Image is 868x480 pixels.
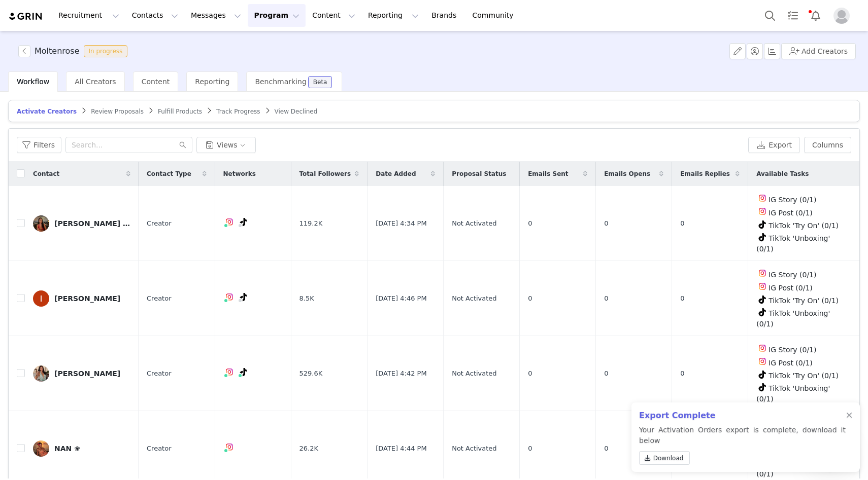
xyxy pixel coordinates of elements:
img: instagram.svg [225,293,233,301]
button: Content [306,4,361,27]
i: icon: search [179,141,186,149]
button: Columns [804,137,851,153]
span: Creator [147,444,172,454]
span: Total Followers [299,169,351,178]
span: Review Proposals [91,108,144,115]
a: Tasks [782,4,804,27]
img: cb61777b-c6b2-404e-8d8b-b012e0a6f374--s.jpg [33,440,49,457]
div: [PERSON_NAME] [54,370,120,378]
span: IG Story (0/1) [769,346,816,354]
span: 119.2K [299,218,323,229]
span: All Creators [75,78,116,86]
img: c8297374-f2aa-446e-884f-929a3200e855.jpg [33,290,49,307]
span: IG Story (0/1) [769,196,816,204]
div: [PERSON_NAME] [PERSON_NAME] [54,219,130,228]
span: 0 [528,218,532,229]
span: IG Story (0/1) [769,271,816,279]
span: IG Post (0/1) [769,359,813,367]
div: [PERSON_NAME] [54,294,120,303]
span: Not Activated [452,218,496,229]
img: instagram.svg [758,269,766,277]
img: instagram.svg [758,344,766,352]
span: [DATE] 4:42 PM [376,368,426,379]
a: Community [466,4,524,27]
span: Networks [223,169,256,178]
span: 0 [528,444,532,454]
p: Your Activation Orders export is complete, download it below [639,425,846,469]
span: Proposal Status [452,169,506,178]
a: Brands [425,4,465,27]
span: 0 [604,218,608,229]
button: Add Creators [781,43,856,59]
img: instagram.svg [758,357,766,365]
span: IG Post (0/1) [769,209,813,217]
span: 529.6K [299,368,323,379]
span: Download [653,454,684,463]
span: Creator [147,368,172,379]
span: Creator [147,218,172,229]
span: Workflow [17,78,49,86]
img: instagram.svg [758,282,766,290]
input: Search... [65,137,192,153]
span: Not Activated [452,293,496,304]
img: grin logo [8,12,44,21]
span: Not Activated [452,368,496,379]
button: Recruitment [52,4,125,27]
img: instagram.svg [758,207,766,215]
button: Reporting [362,4,425,27]
img: instagram.svg [758,194,766,202]
span: 26.2K [299,444,318,454]
span: Creator [147,293,172,304]
h3: Moltenrose [35,45,80,57]
button: Profile [827,8,860,24]
img: 255eef5e-c2ab-4169-b826-c8cc705937ac.jpg [33,215,49,232]
a: [PERSON_NAME] [33,290,130,307]
a: [PERSON_NAME] [33,365,130,382]
a: [PERSON_NAME] [PERSON_NAME] [33,215,130,232]
span: Emails Replies [680,169,730,178]
button: Export [748,137,800,153]
span: TikTok 'Unboxing' (0/1) [756,309,830,328]
span: [DATE] 4:46 PM [376,293,426,304]
span: Content [142,78,170,86]
button: Contacts [126,4,184,27]
span: 0 [604,293,608,304]
button: Search [759,4,781,27]
span: 0 [680,368,684,379]
span: 0 [528,293,532,304]
span: 8.5K [299,293,314,304]
span: Contact [33,169,59,178]
span: TikTok 'Try On' (0/1) [769,372,839,380]
span: Track Progress [216,108,260,115]
a: NAN ❀ [33,440,130,457]
img: instagram.svg [225,218,233,226]
span: View Declined [275,108,318,115]
span: [DATE] 4:34 PM [376,218,426,229]
span: 0 [604,368,608,379]
img: instagram.svg [225,368,233,376]
span: 0 [680,218,684,229]
span: 0 [680,293,684,304]
button: Views [196,137,256,153]
span: Activate Creators [17,108,77,115]
span: Date Added [376,169,416,178]
h2: Export Complete [639,410,846,422]
img: cfb5c2eb-01c6-4969-86c5-20edf81b781d.jpg [33,365,49,382]
button: Filters [17,137,61,153]
span: 0 [604,444,608,454]
span: Reporting [195,78,229,86]
button: Program [248,4,306,27]
button: Messages [185,4,247,27]
a: Download [639,451,690,465]
span: IG Post (0/1) [769,284,813,292]
span: Benchmarking [255,78,306,86]
img: placeholder-profile.jpg [833,8,850,24]
span: TikTok 'Unboxing' (0/1) [756,234,830,253]
button: Notifications [805,4,827,27]
span: Emails Sent [528,169,568,178]
img: instagram.svg [225,443,233,451]
div: NAN ❀ [54,445,80,453]
span: Emails Opens [604,169,650,178]
div: Beta [313,79,327,85]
